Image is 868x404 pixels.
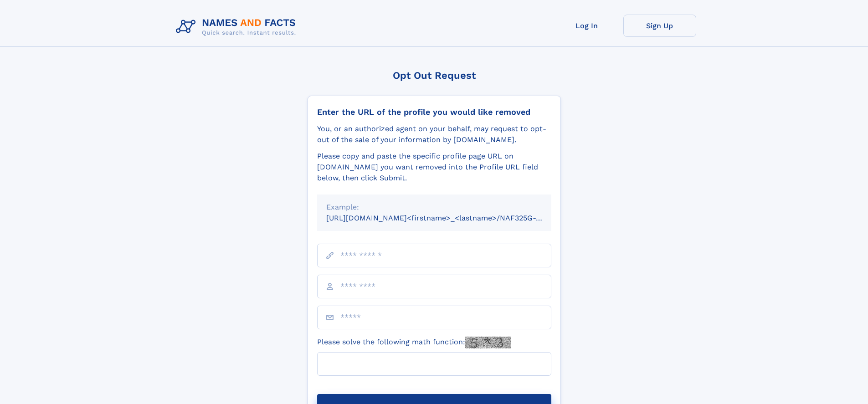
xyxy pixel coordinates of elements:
[317,337,511,348] label: Please solve the following math function:
[172,15,303,39] img: Logo Names and Facts
[317,123,551,145] div: You, or an authorized agent on your behalf, may request to opt-out of the sale of your informatio...
[550,15,623,37] a: Log In
[308,70,561,81] div: Opt Out Request
[317,151,551,184] div: Please copy and paste the specific profile page URL on [DOMAIN_NAME] you want removed into the Pr...
[623,15,696,37] a: Sign Up
[326,202,542,213] div: Example:
[317,107,551,117] div: Enter the URL of the profile you would like removed
[326,214,569,222] small: [URL][DOMAIN_NAME]<firstname>_<lastname>/NAF325G-xxxxxxxx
